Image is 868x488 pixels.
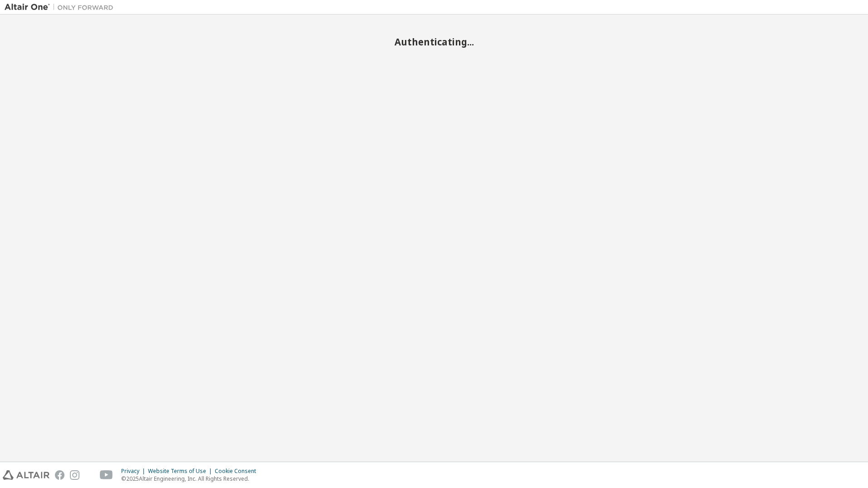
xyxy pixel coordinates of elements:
div: Privacy [121,468,148,475]
div: Website Terms of Use [148,468,215,475]
div: Cookie Consent [215,468,261,475]
img: altair_logo.svg [3,470,49,480]
h2: Authenticating... [5,36,863,48]
img: instagram.svg [70,470,79,480]
img: youtube.svg [100,470,113,480]
img: facebook.svg [55,470,64,480]
img: Altair One [5,3,118,12]
p: © 2025 Altair Engineering, Inc. All Rights Reserved. [121,475,261,483]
